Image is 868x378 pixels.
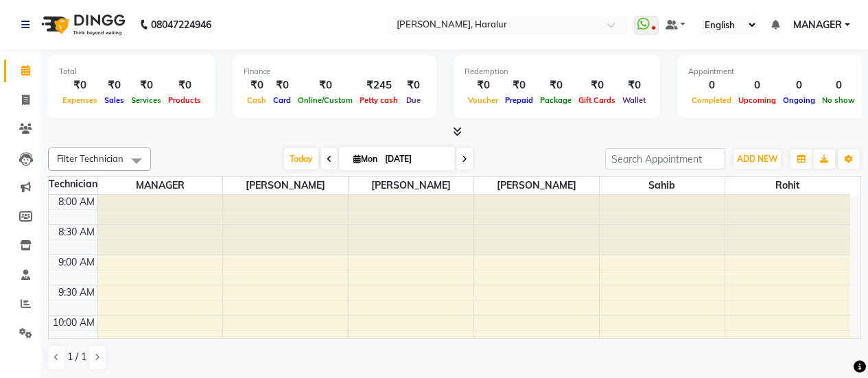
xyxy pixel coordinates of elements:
div: ₹0 [244,78,270,93]
div: ₹245 [356,78,401,93]
span: Sales [101,95,128,105]
div: 0 [819,78,858,93]
div: ₹0 [165,78,204,93]
button: ADD NEW [734,150,781,169]
div: Redemption [465,66,649,78]
span: Petty cash [356,95,401,105]
span: Wallet [619,95,649,105]
div: 10:00 AM [50,316,97,330]
span: Ongoing [779,95,819,105]
div: 0 [735,78,779,93]
span: Voucher [465,95,502,105]
span: [PERSON_NAME] [349,177,473,194]
span: sahib [600,177,725,194]
div: 0 [779,78,819,93]
span: [PERSON_NAME] [223,177,348,194]
span: Expenses [59,95,101,105]
span: Mon [350,154,381,164]
img: logo [35,5,129,44]
span: Due [403,95,424,105]
div: ₹0 [401,78,425,93]
span: Products [165,95,204,105]
span: MANAGER [98,177,223,194]
span: Services [128,95,165,105]
div: ₹0 [502,78,537,93]
b: 08047224946 [151,5,211,44]
div: ₹0 [619,78,649,93]
div: Appointment [688,66,858,78]
div: ₹0 [59,78,101,93]
div: Total [59,66,204,78]
span: Online/Custom [294,95,356,105]
div: 9:30 AM [56,285,97,300]
span: rohit [725,177,850,194]
div: Technician [49,177,97,191]
span: Cash [244,95,270,105]
div: ₹0 [294,78,356,93]
span: MANAGER [793,18,842,32]
span: [PERSON_NAME] [474,177,599,194]
span: Card [270,95,294,105]
span: Today [284,148,318,169]
div: 0 [688,78,735,93]
div: 8:00 AM [56,195,97,209]
div: 8:30 AM [56,225,97,239]
span: No show [819,95,858,105]
span: ADD NEW [737,154,777,164]
span: Upcoming [735,95,779,105]
div: 9:00 AM [56,255,97,270]
span: Package [537,95,575,105]
span: Completed [688,95,735,105]
div: ₹0 [537,78,575,93]
div: ₹0 [101,78,128,93]
span: 1 / 1 [67,350,86,364]
div: ₹0 [575,78,619,93]
div: Finance [244,66,425,78]
span: Filter Technician [57,153,124,164]
div: ₹0 [128,78,165,93]
div: ₹0 [465,78,502,93]
div: ₹0 [270,78,294,93]
span: Gift Cards [575,95,619,105]
input: 2025-09-01 [381,149,449,169]
input: Search Appointment [605,148,725,169]
span: Prepaid [502,95,537,105]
